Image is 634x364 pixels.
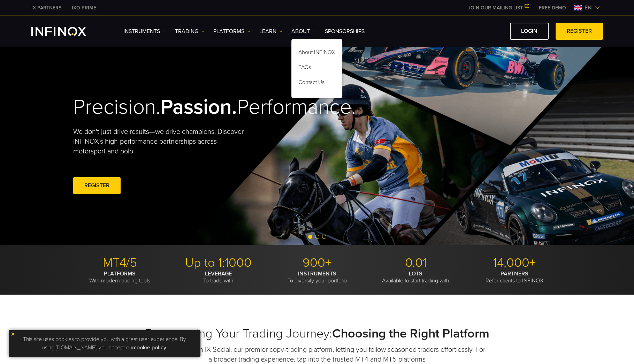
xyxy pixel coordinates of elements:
[556,23,603,40] a: REGISTER
[67,4,101,12] a: INFINOX
[468,270,561,284] p: Refer clients to INFINOX
[582,3,595,12] span: en
[73,326,561,341] h2: Empowering Your Trading Journey:
[10,332,15,336] img: yellow close icon
[270,255,364,271] p: 900+
[175,27,205,36] a: TRADING
[322,235,326,239] span: Go to slide 3
[73,255,167,271] p: MT4/5
[134,344,166,351] a: cookie policy
[172,255,265,271] p: Up to 1:1000
[73,127,249,156] p: We don't just drive results—we drive champions. Discover INFINOX’s high-performance partnerships ...
[325,27,365,36] a: SPONSORSHIPS
[501,270,528,277] strong: PARTNERS
[213,27,251,36] a: PLATFORMS
[291,76,342,91] a: Contact Us
[369,255,463,271] p: 0.01
[291,27,316,36] a: ABOUT
[205,270,232,277] strong: LEVERAGE
[73,270,167,284] p: With modern trading tools
[12,333,197,354] p: This site uses cookies to provide you with a great user experience. By using [DOMAIN_NAME], you a...
[73,94,293,120] h2: Precision. Performance.
[104,270,136,277] strong: PLATFORMS
[409,270,422,277] strong: LOTS
[308,235,312,239] span: Go to slide 1
[259,27,283,36] a: Learn
[73,177,121,194] a: REGISTER
[172,270,265,284] p: To trade with
[270,270,364,284] p: To diversify your portfolio
[123,27,166,36] a: Instruments
[332,326,489,341] strong: Choosing the Right Platform
[534,4,571,12] a: INFINOX MENU
[315,235,319,239] span: Go to slide 2
[468,255,561,271] p: 14,000+
[369,270,463,284] p: Available to start trading with
[26,4,67,12] a: INFINOX
[298,270,336,277] strong: INSTRUMENTS
[291,61,342,76] a: FAQs
[291,46,342,61] a: About INFINOX
[31,27,102,36] a: INFINOX Logo
[463,5,534,11] a: JOIN OUR MAILING LIST
[510,23,549,40] a: LOGIN
[160,94,237,120] strong: Passion.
